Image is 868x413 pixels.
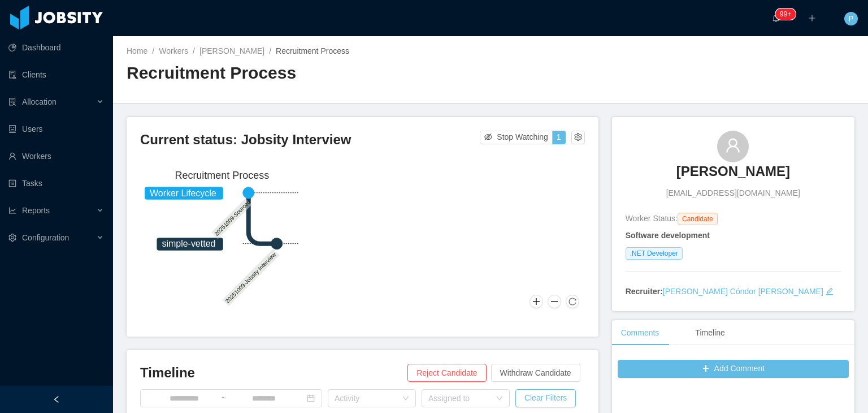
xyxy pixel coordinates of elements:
a: Home [127,46,147,55]
sup: 1742 [775,8,796,20]
a: [PERSON_NAME] [676,162,790,187]
a: icon: auditClients [8,63,104,86]
text: 20251009-Jobsity Interview [224,251,277,304]
h3: Current status: Jobsity Interview [140,131,480,149]
button: Zoom Out [548,295,561,308]
span: / [152,46,154,55]
h3: [PERSON_NAME] [676,162,790,180]
i: icon: down [402,395,409,403]
i: icon: down [496,395,503,403]
span: Configuration [22,233,69,242]
button: Withdraw Candidate [491,364,580,382]
button: Reject Candidate [407,364,486,382]
span: Worker Status: [626,214,678,223]
button: icon: setting [571,131,585,144]
span: Candidate [678,213,718,225]
button: Zoom In [530,295,543,308]
span: Allocation [22,97,57,106]
span: [EMAIL_ADDRESS][DOMAIN_NAME] [666,187,800,199]
a: icon: userWorkers [8,145,104,167]
text: Recruitment Process [175,170,269,181]
span: Reports [22,206,50,215]
a: [PERSON_NAME] Cóndor [PERSON_NAME] [663,287,823,296]
i: icon: plus [808,14,816,22]
button: Clear Filters [515,389,576,407]
button: icon: eye-invisibleStop Watching [480,131,553,144]
div: Assigned to [428,393,491,404]
span: / [193,46,195,55]
div: Timeline [686,320,734,346]
a: icon: pie-chartDashboard [8,36,104,59]
button: Reset Zoom [566,295,579,308]
i: icon: line-chart [8,206,16,214]
i: icon: solution [8,98,16,106]
button: 1 [552,131,566,144]
span: P [848,12,853,25]
i: icon: calendar [307,394,315,402]
div: Comments [612,320,669,346]
i: icon: setting [8,234,16,242]
span: Recruitment Process [276,46,349,55]
div: Activity [335,393,397,404]
a: Workers [159,46,188,55]
button: icon: plusAdd Comment [618,360,849,378]
a: [PERSON_NAME] [199,46,264,55]
tspan: simple-vetted [162,239,215,248]
tspan: Worker Lifecycle [150,188,216,197]
strong: Software development [626,231,710,240]
text: 20251009-Sourced [213,199,251,237]
h2: Recruitment Process [127,62,491,85]
a: icon: profileTasks [8,172,104,195]
h3: Timeline [140,364,407,382]
i: icon: user [725,137,741,153]
a: icon: robotUsers [8,118,104,140]
i: icon: edit [826,287,834,295]
span: .NET Developer [626,247,683,260]
i: icon: bell [772,14,780,22]
span: / [269,46,271,55]
strong: Recruiter: [626,287,663,296]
